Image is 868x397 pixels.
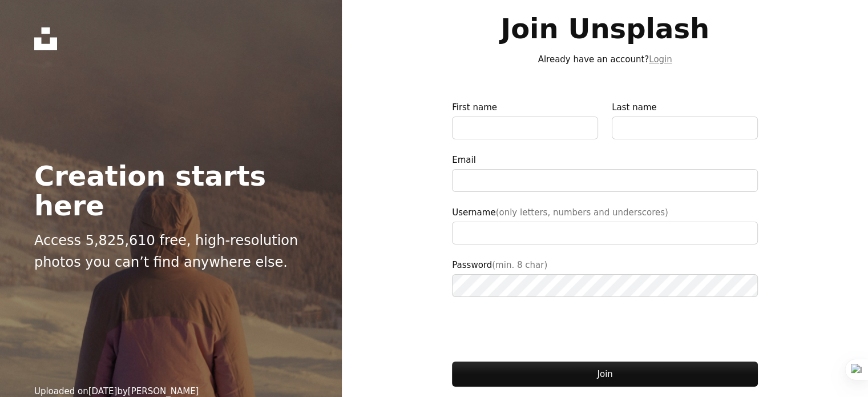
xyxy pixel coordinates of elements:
[452,153,758,192] label: Email
[452,117,598,139] input: First name
[452,274,758,297] input: Password(min. 8 char)
[452,362,758,387] button: Join
[492,260,547,270] span: (min. 8 char)
[452,258,758,297] label: Password
[88,386,118,396] time: February 20, 2025 at 7:10:00 AM GMT+7
[34,161,308,220] h2: Creation starts here
[34,230,308,274] p: Access 5,825,610 free, high-resolution photos you can’t find anywhere else.
[452,53,758,66] p: Already have an account?
[496,207,668,218] span: (only letters, numbers and underscores)
[452,169,758,192] input: Email
[612,117,758,139] input: Last name
[612,101,758,139] label: Last name
[452,101,598,139] label: First name
[649,54,672,65] a: Login
[452,222,758,244] input: Username(only letters, numbers and underscores)
[452,14,758,43] h1: Join Unsplash
[34,27,57,50] a: Home — Unsplash
[452,206,758,244] label: Username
